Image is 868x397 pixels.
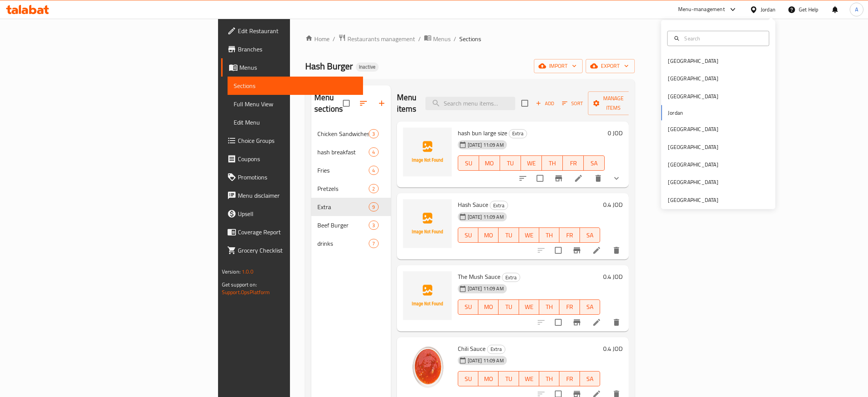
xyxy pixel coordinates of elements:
span: 9 [369,203,378,211]
h6: 0.4 JOD [603,199,623,210]
button: TH [539,299,559,315]
span: Add [535,99,555,108]
button: export [586,59,635,73]
button: sort-choices [514,169,532,187]
div: drinks7 [311,234,391,253]
span: Select to update [550,242,566,258]
span: TH [542,230,556,241]
button: SU [458,299,478,315]
h6: 0.4 JOD [603,271,623,282]
button: SA [584,155,605,171]
a: Sections [228,77,363,95]
div: drinks [317,239,369,248]
span: Branches [238,45,357,54]
div: [GEOGRAPHIC_DATA] [668,125,718,133]
button: delete [607,241,626,259]
span: Menus [239,63,357,72]
span: Grocery Checklist [238,246,357,255]
span: Upsell [238,209,357,218]
button: WE [519,227,539,243]
a: Promotions [221,168,363,186]
a: Menus [221,58,363,77]
div: items [369,129,378,138]
div: Inactive [356,62,379,72]
span: 4 [369,149,378,156]
span: Select to update [532,170,548,186]
span: 3 [369,130,378,138]
div: Extra [317,202,369,211]
span: Sort items [557,98,588,109]
span: 4 [369,167,378,174]
span: Coverage Report [238,227,357,237]
div: Extra9 [311,198,391,216]
a: Branches [221,40,363,58]
a: Upsell [221,205,363,223]
div: [GEOGRAPHIC_DATA] [668,178,718,186]
button: delete [589,169,607,187]
img: The Mush Sauce [403,271,452,320]
button: show more [607,169,626,187]
li: / [418,34,421,43]
button: FR [563,155,584,171]
span: MO [481,230,495,241]
button: SU [458,155,479,171]
span: SU [461,373,475,384]
span: Restaurants management [347,34,415,43]
button: MO [478,299,499,315]
div: [GEOGRAPHIC_DATA] [668,160,718,169]
h2: Menu items [397,92,417,115]
input: Search [681,34,764,43]
span: [DATE] 11:09 AM [465,285,507,292]
a: Restaurants management [338,34,415,44]
div: items [369,239,378,248]
span: Inactive [356,64,379,70]
span: WE [522,230,536,241]
button: Branch-specific-item [568,313,586,331]
span: 3 [369,222,378,229]
button: FR [559,371,580,386]
button: TU [500,155,521,171]
button: WE [521,155,542,171]
button: Add [533,98,557,109]
div: Chicken Sandwiches [317,129,369,138]
div: Fries4 [311,161,391,179]
span: TH [542,301,556,312]
span: Menu disclaimer [238,191,357,200]
span: SU [461,301,475,312]
span: Edit Menu [234,118,357,127]
span: TU [502,301,516,312]
span: MO [481,301,495,312]
div: [GEOGRAPHIC_DATA] [668,196,718,204]
span: FR [566,158,581,169]
a: Edit menu item [592,246,601,255]
button: FR [559,299,580,315]
div: Extra [509,129,527,138]
span: Chili Sauce [458,343,486,354]
div: items [369,184,378,193]
span: The Mush Sauce [458,271,500,282]
span: TU [502,230,516,241]
div: items [369,202,378,211]
button: import [534,59,583,73]
span: 1.0.0 [242,267,253,277]
button: TH [539,227,559,243]
button: SU [458,227,478,243]
span: Extra [509,129,527,138]
div: hash breakfast4 [311,143,391,161]
div: items [369,166,378,175]
button: TU [499,371,519,386]
span: [DATE] 11:09 AM [465,357,507,364]
div: Jordan [761,5,776,14]
span: Extra [490,201,508,210]
span: Hash Sauce [458,199,488,210]
h6: 0.4 JOD [603,343,623,354]
div: [GEOGRAPHIC_DATA] [668,57,718,65]
a: Coupons [221,150,363,168]
button: MO [478,227,499,243]
span: Pretzels [317,184,369,193]
span: TH [542,373,556,384]
h6: 0 JOD [608,128,623,138]
a: Edit Restaurant [221,22,363,40]
span: SA [587,158,602,169]
span: import [540,61,577,71]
